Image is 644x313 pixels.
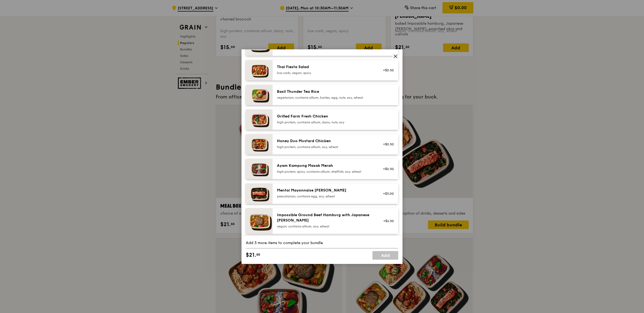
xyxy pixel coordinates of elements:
[380,219,394,223] div: +$6.50
[277,71,373,75] div: low carb, vegan, spicy
[246,60,273,80] img: daily_normal_Thai_Fiesta_Salad__Horizontal_.jpg
[277,95,373,100] div: vegetarian, contains allium, barley, egg, nuts, soy, wheat
[277,212,373,223] div: Impossible Ground Beef Hamburg with Japanese [PERSON_NAME]
[246,159,273,179] img: daily_normal_Ayam_Kampung_Masak_Merah_Horizontal_.jpg
[246,109,273,130] img: daily_normal_HORZ-Grilled-Farm-Fresh-Chicken.jpg
[277,194,373,198] div: pescatarian, contains egg, soy, wheat
[246,85,273,105] img: daily_normal_HORZ-Basil-Thunder-Tea-Rice.jpg
[277,163,373,168] div: Ayam Kampung Masak Merah
[380,68,394,72] div: +$0.50
[246,251,256,259] span: $21.
[277,114,373,119] div: Grilled Farm Fresh Chicken
[277,120,373,124] div: high protein, contains allium, dairy, nuts, soy
[277,188,373,193] div: Mentai Mayonnaise [PERSON_NAME]
[246,240,398,246] div: Add 3 more items to complete your bundle
[246,134,273,154] img: daily_normal_Honey_Duo_Mustard_Chicken__Horizontal_.jpg
[277,170,373,174] div: high protein, spicy, contains allium, shellfish, soy, wheat
[277,145,373,149] div: high protein, contains allium, soy, wheat
[256,252,260,257] span: 50
[277,89,373,94] div: Basil Thunder Tea Rice
[277,224,373,229] div: vegan, contains allium, soy, wheat
[277,64,373,70] div: Thai Fiesta Salad
[380,192,394,196] div: +$5.00
[380,142,394,146] div: +$0.50
[372,251,398,260] a: Add
[277,138,373,144] div: Honey Duo Mustard Chicken
[246,208,273,234] img: daily_normal_HORZ-Impossible-Hamburg-With-Japanese-Curry.jpg
[380,167,394,171] div: +$0.50
[246,183,273,204] img: daily_normal_Mentai-Mayonnaise-Aburi-Salmon-HORZ.jpg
